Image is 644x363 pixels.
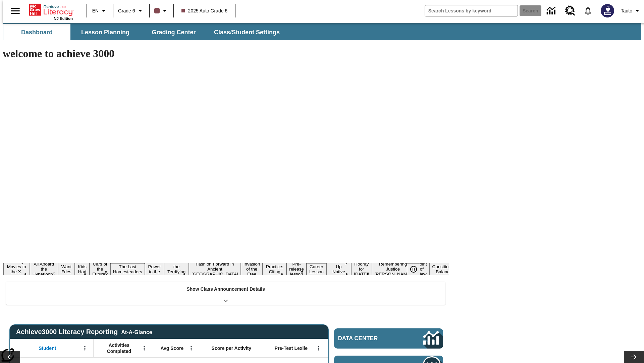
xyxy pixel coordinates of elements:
input: search field [425,5,518,16]
button: Slide 13 Career Lesson [307,263,326,275]
button: Lesson carousel, Next [624,351,644,363]
a: Home [29,3,73,16]
button: Slide 16 Remembering Justice O'Connor [372,260,414,278]
span: Achieve3000 Literacy Reporting [16,328,152,336]
button: Select a new avatar [597,2,618,19]
button: Open Menu [314,343,324,353]
span: Avg Score [160,345,183,351]
button: Slide 14 Cooking Up Native Traditions [326,258,351,280]
a: Data Center [543,2,561,20]
button: Slide 3 Do You Want Fries With That? [58,253,75,285]
div: SubNavbar [3,24,286,40]
div: At-A-Glance [121,328,152,335]
button: Slide 6 The Last Homesteaders [110,263,145,275]
span: Data Center [338,335,401,342]
button: Profile/Settings [618,5,644,17]
span: Activities Completed [97,342,141,354]
div: Pause [407,263,427,275]
button: Class color is dark brown. Change class color [152,5,171,17]
button: Slide 10 The Invasion of the Free CD [241,255,263,283]
button: Slide 11 Mixed Practice: Citing Evidence [263,258,286,280]
img: Avatar [601,4,614,17]
button: Slide 1 Taking Movies to the X-Dimension [3,258,30,280]
p: Show Class Announcement Details [186,286,265,293]
span: Student [39,345,56,351]
button: Dashboard [3,24,70,40]
span: Score per Activity [212,345,252,351]
button: Language: EN, Select a language [89,5,111,17]
button: Slide 7 Solar Power to the People [145,258,164,280]
button: Slide 18 The Constitution's Balancing Act [430,258,462,280]
button: Pause [407,263,420,275]
button: Class/Student Settings [209,24,285,40]
button: Slide 12 Pre-release lesson [286,260,307,278]
button: Grade: Grade 6, Select a grade [115,5,147,17]
button: Open Menu [186,343,196,353]
div: SubNavbar [3,23,641,40]
button: Slide 2 All Aboard the Hyperloop? [30,260,58,278]
a: Resource Center, Will open in new tab [561,2,579,20]
button: Open Menu [80,343,90,353]
button: Slide 15 Hooray for Constitution Day! [351,260,372,278]
a: Notifications [579,2,597,19]
span: NJ Edition [54,16,73,21]
div: Home [29,2,73,21]
h1: welcome to achieve 3000 [3,47,449,60]
span: EN [92,7,99,14]
div: Show Class Announcement Details [6,282,445,305]
button: Slide 8 Attack of the Terrifying Tomatoes [164,258,189,280]
span: Grade 6 [118,7,135,14]
button: Slide 9 Fashion Forward in Ancient Rome [189,260,241,278]
span: 2025 Auto Grade 6 [181,7,228,14]
button: Slide 5 Cars of the Future? [90,260,110,278]
button: Grading Center [140,24,207,40]
a: Data Center [334,328,443,349]
button: Lesson Planning [72,24,139,40]
button: Open Menu [139,343,149,353]
span: Pre-Test Lexile [275,345,308,351]
span: Tauto [621,7,632,14]
button: Open side menu [5,1,25,21]
button: Slide 4 Dirty Jobs Kids Had To Do [75,253,90,285]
